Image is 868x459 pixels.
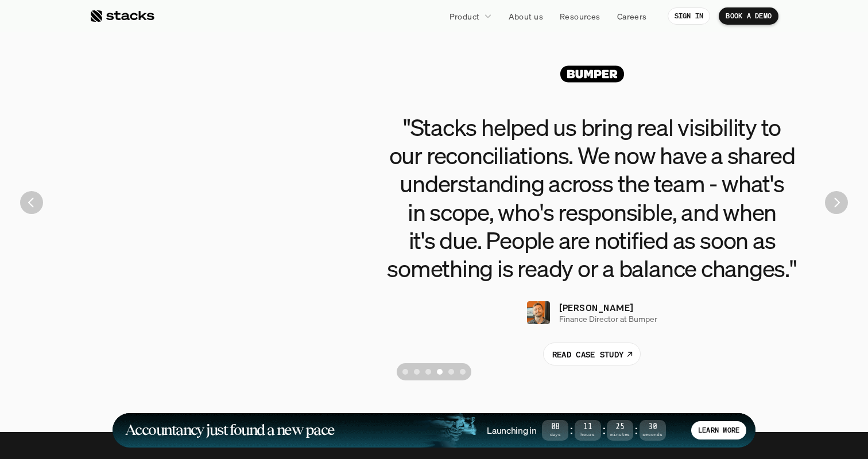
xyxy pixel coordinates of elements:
strong: : [568,423,574,437]
button: Scroll to page 2 [411,363,423,380]
button: Scroll to page 6 [457,363,471,380]
button: Next [825,191,848,214]
strong: : [633,423,639,437]
a: Privacy Policy [135,266,186,274]
button: Scroll to page 3 [423,363,434,380]
a: About us [502,6,550,26]
p: [PERSON_NAME] [559,301,634,314]
p: About us [509,10,543,22]
span: 25 [607,424,633,430]
h4: Launching in [487,424,536,437]
span: Minutes [607,433,633,437]
p: LEARN MORE [698,426,739,434]
span: 30 [640,424,666,430]
p: Careers [617,10,647,22]
p: Finance Director at Bumper [559,314,657,324]
span: 11 [575,424,601,430]
p: Product [449,10,480,22]
p: BOOK A DEMO [726,12,772,20]
span: Seconds [640,433,666,437]
button: Scroll to page 1 [397,363,411,380]
button: Scroll to page 5 [445,363,457,380]
a: Careers [610,6,654,26]
p: SIGN IN [675,12,704,20]
p: Resources [560,10,600,22]
span: Hours [575,433,601,437]
a: Resources [553,6,607,26]
strong: : [601,423,607,437]
button: Previous [20,191,43,214]
p: READ CASE STUDY [552,348,623,360]
a: Accountancy just found a new paceLaunching in08Days:11Hours:25Minutes:30SecondsLEARN MORE [113,413,755,448]
img: Back Arrow [20,191,43,214]
span: 08 [542,424,568,430]
button: Scroll to page 4 [434,363,445,380]
span: Days [542,433,568,437]
h3: "Stacks helped us bring real visibility to our reconciliations. We now have a shared understandin... [334,113,850,282]
a: SIGN IN [668,7,711,25]
h1: Accountancy just found a new pace [125,423,335,437]
img: Next Arrow [825,191,848,214]
a: BOOK A DEMO [719,7,778,25]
